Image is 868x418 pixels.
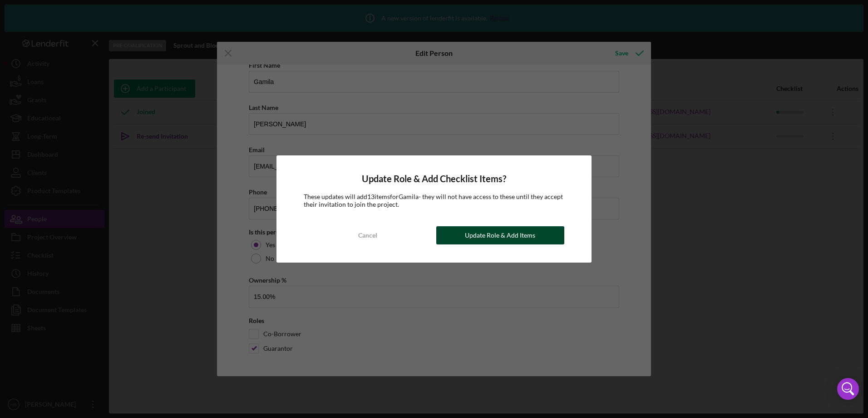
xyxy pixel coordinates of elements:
div: Update Role & Add Items [465,226,535,244]
div: These updates will add 13 item s for Gamila - they will not have access to these until they accep... [304,193,564,208]
h4: Update Role & Add Checklist Items? [304,174,564,184]
div: Cancel [358,226,377,244]
div: Open Intercom Messenger [837,378,859,400]
button: Update Role & Add Items [436,226,564,244]
button: Cancel [304,226,432,244]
